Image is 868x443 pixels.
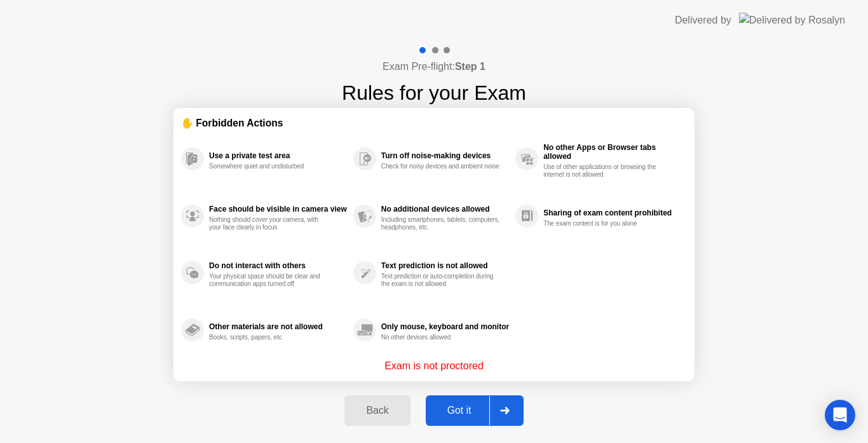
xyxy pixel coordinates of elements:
[381,261,509,270] div: Text prediction is not allowed
[455,61,485,72] b: Step 1
[381,151,509,160] div: Turn off noise-making devices
[825,400,855,430] div: Open Intercom Messenger
[383,59,485,74] h4: Exam Pre-flight:
[543,143,681,161] div: No other Apps or Browser tabs allowed
[381,334,501,341] div: No other devices allowed
[209,205,347,214] div: Face should be visible in camera view
[675,13,731,28] div: Delivered by
[344,395,410,426] button: Back
[381,273,501,288] div: Text prediction or auto-completion during the exam is not allowed
[543,208,681,217] div: Sharing of exam content prohibited
[381,322,509,331] div: Only mouse, keyboard and monitor
[181,116,687,130] div: ✋ Forbidden Actions
[430,405,489,416] div: Got it
[426,395,524,426] button: Got it
[381,205,509,214] div: No additional devices allowed
[543,220,663,228] div: The exam content is for you alone
[209,273,329,288] div: Your physical space should be clear and communication apps turned off
[209,151,347,160] div: Use a private test area
[209,216,329,231] div: Nothing should cover your camera, with your face clearly in focus
[543,163,663,179] div: Use of other applications or browsing the internet is not allowed
[381,163,501,170] div: Check for noisy devices and ambient noise
[209,334,329,341] div: Books, scripts, papers, etc
[209,163,329,170] div: Somewhere quiet and undisturbed
[348,405,406,416] div: Back
[342,78,526,108] h1: Rules for your Exam
[209,322,347,331] div: Other materials are not allowed
[209,261,347,270] div: Do not interact with others
[381,216,501,231] div: Including smartphones, tablets, computers, headphones, etc.
[384,358,484,374] p: Exam is not proctored
[739,13,845,27] img: Delivered by Rosalyn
